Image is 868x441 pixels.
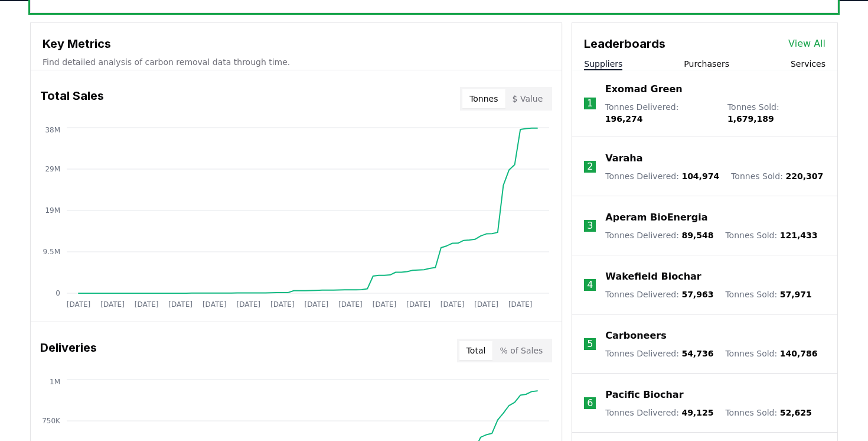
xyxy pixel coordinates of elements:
p: 4 [587,278,593,292]
p: Tonnes Sold : [725,229,817,241]
p: Tonnes Sold : [725,407,811,419]
tspan: 38M [45,126,60,134]
a: Varaha [605,151,642,166]
p: 5 [587,337,593,351]
span: 57,971 [780,290,812,299]
span: 196,274 [605,114,643,124]
tspan: 9.5M [43,248,60,256]
span: 57,963 [681,290,713,299]
span: 1,679,189 [727,114,774,124]
p: Find detailed analysis of carbon removal data through time. [43,56,550,68]
h3: Leaderboards [584,35,665,53]
p: Tonnes Sold : [725,288,811,300]
a: Aperam BioEnergia [605,210,707,225]
button: Purchasers [684,58,729,70]
tspan: [DATE] [236,300,260,309]
p: Tonnes Sold : [731,170,823,182]
a: Wakefield Biochar [605,270,701,284]
tspan: [DATE] [135,300,159,309]
p: Tonnes Delivered : [605,101,716,125]
tspan: 19M [45,206,60,215]
span: 121,433 [780,231,818,240]
tspan: [DATE] [168,300,192,309]
span: 52,625 [780,408,812,417]
p: Tonnes Delivered : [605,407,713,419]
p: Tonnes Delivered : [605,348,713,359]
p: Tonnes Delivered : [605,170,719,182]
a: Carboneers [605,329,666,343]
tspan: [DATE] [67,300,91,309]
button: Suppliers [584,58,622,70]
p: Tonnes Delivered : [605,288,713,300]
h3: Key Metrics [43,35,550,53]
p: Tonnes Sold : [725,348,817,359]
p: Tonnes Sold : [727,101,825,125]
span: 89,548 [681,231,713,240]
p: 1 [587,96,593,111]
tspan: 0 [56,289,60,297]
tspan: 29M [45,165,60,173]
tspan: [DATE] [305,300,329,309]
button: $ Value [505,89,550,108]
tspan: [DATE] [508,300,533,309]
h3: Total Sales [40,87,104,111]
tspan: [DATE] [440,300,465,309]
tspan: [DATE] [338,300,363,309]
button: Total [459,341,493,360]
p: 2 [587,160,593,174]
span: 140,786 [780,349,818,358]
tspan: 1M [50,378,60,386]
tspan: [DATE] [203,300,227,309]
tspan: [DATE] [474,300,498,309]
button: Services [791,58,825,70]
p: 6 [587,396,593,410]
tspan: [DATE] [270,300,295,309]
tspan: 750K [42,417,61,425]
tspan: [DATE] [406,300,430,309]
h3: Deliveries [40,339,97,362]
p: 3 [587,219,593,233]
a: View All [788,37,825,51]
span: 104,974 [681,171,719,181]
span: 54,736 [681,349,713,358]
a: Pacific Biochar [605,388,683,402]
a: Exomad Green [605,82,683,96]
span: 49,125 [681,408,713,417]
span: 220,307 [785,171,823,181]
tspan: [DATE] [373,300,397,309]
tspan: [DATE] [100,300,125,309]
button: % of Sales [492,341,550,360]
button: Tonnes [462,89,505,108]
p: Tonnes Delivered : [605,229,713,241]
